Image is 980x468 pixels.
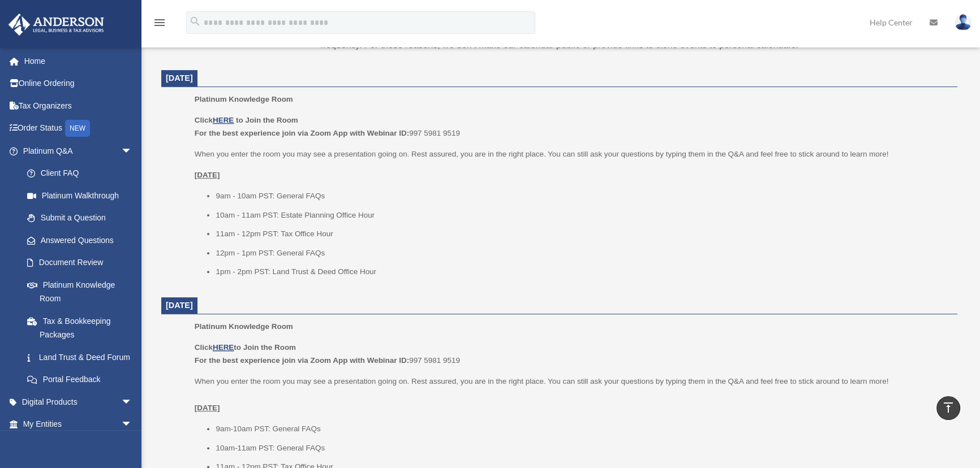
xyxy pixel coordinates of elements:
span: arrow_drop_down [121,140,144,163]
span: Platinum Knowledge Room [195,322,293,331]
a: Tax & Bookkeeping Packages [16,310,149,346]
span: arrow_drop_down [121,391,144,414]
p: When you enter the room you may see a presentation going on. Rest assured, you are in the right p... [195,148,949,161]
a: Portal Feedback [16,369,149,391]
a: Digital Productsarrow_drop_down [8,391,149,413]
u: [DATE] [195,404,220,412]
li: 10am-11am PST: General FAQs [216,441,949,455]
img: Anderson Advisors Platinum Portal [5,14,108,36]
p: When you enter the room you may see a presentation going on. Rest assured, you are in the right p... [195,375,949,415]
a: Platinum Walkthrough [16,184,149,207]
a: Tax Organizers [8,94,149,117]
i: search [189,15,201,28]
li: 9am - 10am PST: General FAQs [216,189,949,203]
b: For the best experience join via Zoom App with Webinar ID: [195,356,409,365]
div: NEW [65,120,90,137]
li: 9am-10am PST: General FAQs [216,422,949,436]
li: 1pm - 2pm PST: Land Trust & Deed Office Hour [216,265,949,279]
a: Land Trust & Deed Forum [16,346,149,369]
i: menu [153,16,166,29]
li: 11am - 12pm PST: Tax Office Hour [216,227,949,241]
u: [DATE] [195,171,220,179]
p: 997 5981 9519 [195,341,949,367]
li: 12pm - 1pm PST: General FAQs [216,246,949,260]
a: menu [153,20,166,29]
span: [DATE] [166,301,193,310]
a: HERE [213,116,234,124]
span: [DATE] [166,73,193,83]
a: Document Review [16,252,149,274]
a: Platinum Q&Aarrow_drop_down [8,140,149,162]
i: vertical_align_top [942,401,955,414]
li: 10am - 11am PST: Estate Planning Office Hour [216,209,949,222]
a: Online Ordering [8,72,149,95]
a: Submit a Question [16,207,149,229]
b: Click to Join the Room [195,343,296,352]
a: Order StatusNEW [8,117,149,140]
b: Click [195,116,236,124]
a: Answered Questions [16,229,149,252]
b: For the best experience join via Zoom App with Webinar ID: [195,129,409,137]
a: vertical_align_top [936,396,960,420]
a: Home [8,50,149,72]
b: to Join the Room [236,116,298,124]
span: Platinum Knowledge Room [195,95,293,103]
a: Platinum Knowledge Room [16,274,144,310]
a: Client FAQ [16,162,149,185]
a: HERE [213,343,234,352]
p: 997 5981 9519 [195,114,949,140]
a: My Entitiesarrow_drop_down [8,413,149,436]
span: arrow_drop_down [121,413,144,436]
img: User Pic [955,14,972,31]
